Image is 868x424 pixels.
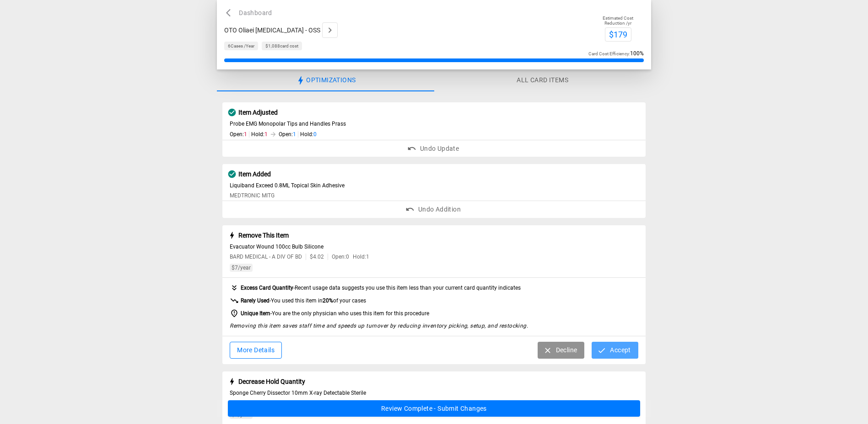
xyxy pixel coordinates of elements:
span: $1,088 [265,43,280,48]
span: Card Cost Efficiency : [588,51,644,56]
strong: Rarely Used [241,297,270,304]
button: Accept [592,342,638,359]
span: Hold: [300,131,317,138]
span: 1 [264,131,268,138]
span: 6 Cases /Year [228,43,254,48]
span: - Recent usage data suggests you use this item less than your current card quantity indicates [241,285,521,291]
span: $4.02 [310,254,324,260]
span: BARD MEDICAL - A DIV OF BD [230,254,302,260]
strong: 20 % [323,297,333,304]
button: Review Complete - Submit Changes [228,400,640,417]
button: Decline [538,342,585,359]
span: 0 [313,131,317,138]
span: card cost [265,43,298,48]
span: Hold: [251,131,268,138]
button: Dashboard [224,7,276,19]
span: - You are the only physician who uses this item for this procedure [241,310,429,317]
span: 100 % [630,50,644,57]
span: Optimizations [306,76,356,85]
button: All Card Items [434,69,651,91]
strong: Unique Item [241,310,270,317]
span: Open: [279,131,296,138]
span: /year [232,265,251,271]
span: $7 [232,265,238,271]
span: 1 [293,131,296,138]
span: Hold: 1 [353,254,369,260]
button: Undo Update [222,140,646,157]
span: OTO Oliaei [MEDICAL_DATA] - OSS [224,26,320,34]
button: More Details [230,342,282,359]
span: Decrease Hold Quantity [238,378,305,385]
span: Estimated Cost Reduction /yr [603,16,633,26]
span: Open: 0 [332,254,349,260]
span: 1 [244,131,247,138]
span: $179 [609,30,627,39]
button: Undo Addition [222,201,646,218]
span: - [241,297,366,304]
span: Item Adjusted [238,109,278,116]
span: Probe EMG Monopolar Tips and Handles Prass [230,121,638,127]
span: You used this item in of your cases [271,297,366,304]
em: Removing this item saves staff time and speeds up turnover by reducing inventory picking, setup, ... [230,323,528,329]
span: Sponge Cherry Dissector 10mm X-ray Detectable Sterile [230,390,638,396]
span: Open: [230,131,247,138]
strong: Excess Card Quantity [241,285,293,291]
